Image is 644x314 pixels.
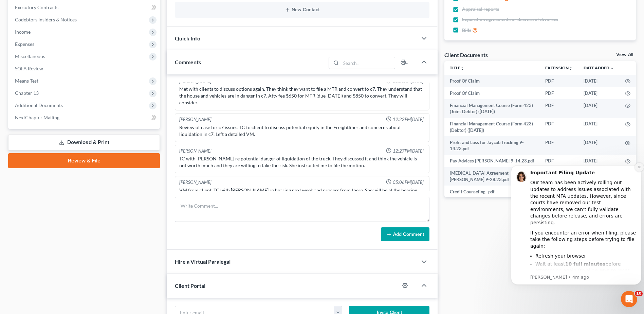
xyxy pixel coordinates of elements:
[444,167,540,186] td: [MEDICAL_DATA] Agreement [PERSON_NAME] 9-28.23.pdf
[540,118,578,137] td: PDF
[540,136,578,155] td: PDF
[540,75,578,87] td: PDF
[393,148,424,154] span: 12:27PM[DATE]
[578,75,620,87] td: [DATE]
[179,86,425,106] div: Met with clients to discuss options again. They think they want to file a MTR and convert to c7. ...
[179,116,211,123] div: [PERSON_NAME]
[175,258,231,265] span: Hire a Virtual Paralegal
[616,52,633,57] a: View All
[15,115,59,120] span: NextChapter Mailing
[444,87,540,99] td: Proof Of Claim
[10,111,160,124] a: NextChapter Mailing
[545,65,573,70] a: Extensionunfold_more
[15,102,63,108] span: Additional Documents
[578,118,620,137] td: [DATE]
[578,136,620,155] td: [DATE]
[635,291,643,296] span: 10
[15,29,31,35] span: Income
[15,53,45,59] span: Miscellaneous
[444,155,540,167] td: Pay Advices [PERSON_NAME] 9-14.23.pdf
[15,78,38,84] span: Means Test
[508,157,644,311] iframe: Intercom notifications message
[444,75,540,87] td: Proof Of Claim
[462,16,558,23] span: Separation agreements or decrees of divorces
[462,6,499,13] span: Appraisal reports
[180,7,424,13] button: New Contact
[584,65,614,70] a: Date Added expand_more
[610,66,614,70] i: expand_more
[540,87,578,99] td: PDF
[444,99,540,118] td: Financial Management Course (Form 423) (Joint Debtor) ([DATE])
[569,66,573,70] i: unfold_more
[450,65,464,70] a: Titleunfold_more
[15,17,77,22] span: Codebtors Insiders & Notices
[460,66,464,70] i: unfold_more
[341,57,395,69] input: Search...
[8,135,160,151] a: Download & Print
[381,227,429,242] button: Add Comment
[179,155,425,169] div: TC with [PERSON_NAME] re potential danger of liquidation of the truck. They discussed it and thin...
[578,99,620,118] td: [DATE]
[10,1,160,14] a: Executory Contracts
[175,282,205,289] span: Client Portal
[444,51,488,58] div: Client Documents
[540,99,578,118] td: PDF
[540,155,578,167] td: PDF
[179,179,211,186] div: [PERSON_NAME]
[444,186,540,198] td: Credit Counseling -pdf
[444,118,540,137] td: Financial Management Course (Form 423) (Debtor) ([DATE])
[15,66,43,71] span: SOFA Review
[179,148,211,154] div: [PERSON_NAME]
[578,87,620,99] td: [DATE]
[15,4,58,10] span: Executory Contracts
[175,35,200,41] span: Quick Info
[578,155,620,167] td: [DATE]
[8,153,160,168] a: Review & File
[393,179,424,186] span: 05:06PM[DATE]
[444,136,540,155] td: Profit and Loss for Jaycob Trucking 9-14.23.pdf
[175,59,201,65] span: Comments
[15,41,34,47] span: Expenses
[462,27,471,34] span: Bills
[10,63,160,75] a: SOFA Review
[393,116,424,123] span: 12:22PM[DATE]
[179,124,425,138] div: Review of case for c7 issues. TC to client to discuss potential equity in the Freightliner and co...
[621,291,637,307] iframe: Intercom live chat
[179,187,425,194] div: VM from client. TC with [PERSON_NAME] re hearing next week and process from there. She will be at...
[15,90,39,96] span: Chapter 13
